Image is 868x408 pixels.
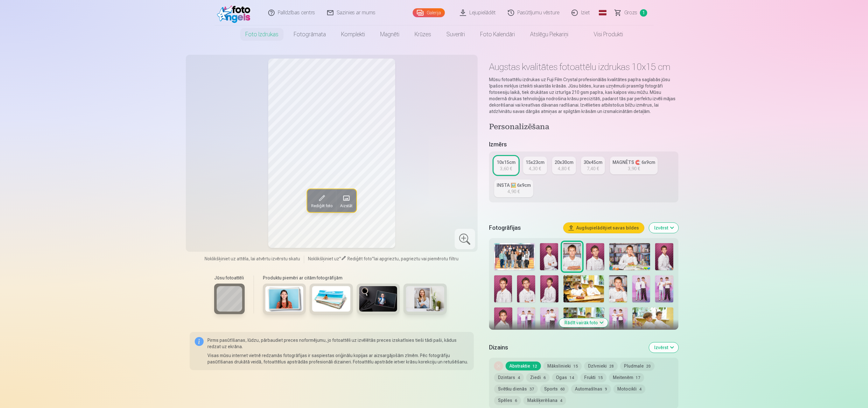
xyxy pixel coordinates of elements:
[238,25,286,43] a: Foto izdrukas
[340,203,352,208] span: Aizstāt
[560,398,562,403] span: 4
[347,256,372,261] span: Rediģēt foto
[489,343,644,352] h5: Dizains
[311,203,332,208] span: Rediģēt foto
[523,396,566,405] button: Makšķerēšana4
[407,25,439,43] a: Krūzes
[523,157,547,174] a: 15x23cm4,30 €
[571,384,611,393] button: Automašīnas9
[489,223,558,232] h5: Fotogrāfijas
[339,256,341,261] span: "
[543,376,546,380] span: 6
[610,157,658,174] a: MAGNĒTS 🧲 6x9cm3,90 €
[518,376,520,380] span: 4
[500,165,512,172] div: 3,60 €
[286,25,333,43] a: Fotogrāmata
[540,384,569,393] button: Sports60
[494,179,533,197] a: INSTA 🖼️ 6x9cm4,90 €
[260,275,449,281] h6: Produktu piemēri ar citām fotogrāfijām
[439,25,472,43] a: Suvenīri
[620,362,654,370] button: Pludmale20
[526,159,544,165] div: 15x23cm
[570,376,574,380] span: 14
[494,396,521,405] button: Spēles6
[507,188,520,195] div: 4,90 €
[576,25,631,43] a: Visi produkti
[646,364,651,369] span: 20
[609,364,614,369] span: 28
[609,373,644,382] button: Meitenēm17
[624,9,637,17] span: Grozs
[489,61,678,73] h1: Augstas kvalitātes fotoattēlu izdrukas 10x15 cm
[628,165,640,172] div: 3,90 €
[529,165,541,172] div: 4,30 €
[613,384,645,393] button: Motocikli4
[217,3,254,23] img: /fa1
[489,76,678,115] p: Mūsu fotoattēlu izdrukas uz Fuji Film Crystal profesionālās kvalitātes papīra saglabās jūsu īpašo...
[559,318,608,327] button: Rādīt vairāk foto
[207,337,469,350] p: Pirms pasūtīšanas, lūdzu, pārbaudiet preces noformējumu, jo fotoattēli uz izvēlētās preces izskat...
[214,275,245,281] h6: Jūsu fotoattēli
[581,157,605,174] a: 30x45cm7,40 €
[560,387,565,391] span: 60
[526,373,549,382] button: Ziedi6
[207,352,469,365] p: Visas mūsu internet vietnē redzamās fotogrāfijas ir saspiestas oriģinālu kopijas ar aizsargājošām...
[533,364,537,369] span: 12
[649,342,678,353] button: Izvērst
[373,25,407,43] a: Magnēti
[506,362,541,370] button: Abstraktie12
[515,398,517,403] span: 6
[413,8,445,17] a: Galerija
[598,376,603,380] span: 15
[529,387,534,391] span: 37
[494,384,538,393] button: Svētku dienās37
[374,256,458,261] span: lai apgrieztu, pagrieztu vai piemērotu filtru
[587,165,599,172] div: 7,40 €
[372,256,374,261] span: "
[580,373,606,382] button: Frukti15
[472,25,522,43] a: Foto kalendāri
[558,165,570,172] div: 4,80 €
[636,376,640,380] span: 17
[489,122,678,132] h4: Personalizēšana
[205,256,300,262] span: Noklikšķiniet uz attēla, lai atvērtu izvērstu skatu
[522,25,576,43] a: Atslēgu piekariņi
[573,364,578,369] span: 15
[584,362,618,370] button: Dzīvnieki28
[489,140,678,149] h5: Izmērs
[497,159,515,165] div: 10x15cm
[555,159,573,165] div: 20x30cm
[649,223,678,233] button: Izvērst
[336,189,356,212] button: Aizstāt
[639,387,641,391] span: 4
[543,362,582,370] button: Mākslinieki15
[552,157,576,174] a: 20x30cm4,80 €
[308,256,339,261] span: Noklikšķiniet uz
[563,223,644,233] button: Augšupielādējiet savas bildes
[333,25,373,43] a: Komplekti
[605,387,607,391] span: 9
[497,182,531,188] div: INSTA 🖼️ 6x9cm
[612,159,655,165] div: MAGNĒTS 🧲 6x9cm
[494,157,518,174] a: 10x15cm3,60 €
[494,373,524,382] button: Dzintars4
[640,9,647,17] span: 1
[552,373,578,382] button: Ogas14
[307,189,336,212] button: Rediģēt foto
[584,159,602,165] div: 30x45cm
